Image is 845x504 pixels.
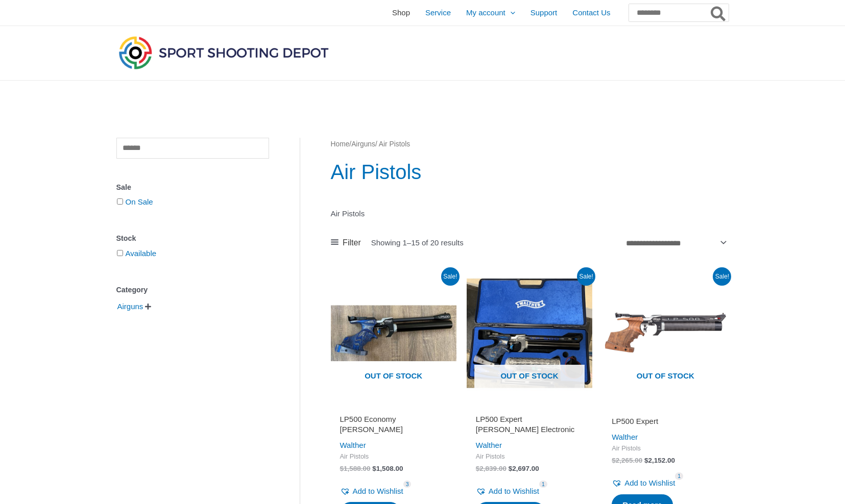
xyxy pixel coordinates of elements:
div: Sale [116,180,269,195]
span: $ [476,465,480,472]
img: LP500 Economy Blue Angel [331,270,456,396]
img: Sport Shooting Depot [116,34,331,71]
a: Add to Wishlist [476,484,539,498]
span: $ [372,465,376,472]
bdi: 2,697.00 [509,465,539,472]
span: $ [644,457,648,464]
span: Filter [343,235,361,250]
span: Out of stock [339,365,449,388]
bdi: 2,152.00 [644,457,675,464]
a: Available [126,249,157,258]
a: Out of stock [331,270,456,396]
img: LP500 Expert [602,270,728,396]
span: Airguns [116,298,144,315]
bdi: 2,265.00 [612,457,642,464]
h2: LP500 Expert [PERSON_NAME] Electronic [476,414,583,434]
span: Add to Wishlist [489,487,539,495]
span: Sale! [713,267,731,286]
span: 1 [539,481,547,488]
a: Out of stock [467,270,592,396]
span: $ [340,465,344,472]
span:  [145,303,151,310]
h2: LP500 Economy [PERSON_NAME] [340,414,447,434]
iframe: Customer reviews powered by Trustpilot [340,402,447,414]
button: Search [709,4,729,21]
img: LP500 Expert Blue Angel Electronic [467,270,592,396]
a: LP500 Expert [612,416,719,430]
select: Shop order [622,235,729,251]
span: $ [612,457,616,464]
span: Out of stock [610,365,720,388]
a: Out of stock [602,270,728,396]
a: Walther [476,441,502,449]
bdi: 2,839.00 [476,465,506,472]
a: LP500 Economy [PERSON_NAME] [340,414,447,438]
a: Walther [612,433,638,441]
span: Air Pistols [476,452,583,461]
a: Walther [340,441,366,449]
iframe: Customer reviews powered by Trustpilot [612,402,719,414]
a: Home [331,140,350,148]
span: Add to Wishlist [624,478,675,487]
input: Available [117,250,123,256]
span: Air Pistols [612,444,719,453]
a: Airguns [116,301,144,310]
span: Out of stock [474,365,585,388]
nav: Breadcrumb [331,138,729,151]
h1: Air Pistols [331,158,729,186]
a: On Sale [126,197,153,206]
h2: LP500 Expert [612,416,719,426]
span: Sale! [441,267,460,286]
iframe: Customer reviews powered by Trustpilot [476,402,583,414]
span: $ [509,465,513,472]
a: LP500 Expert [PERSON_NAME] Electronic [476,414,583,438]
div: Stock [116,231,269,246]
span: 3 [403,481,412,488]
bdi: 1,588.00 [340,465,371,472]
a: Airguns [351,140,375,148]
bdi: 1,508.00 [372,465,403,472]
span: Add to Wishlist [353,487,403,495]
span: Sale! [577,267,595,286]
p: Showing 1–15 of 20 results [371,239,464,246]
p: Air Pistols [331,207,729,221]
span: Air Pistols [340,452,447,461]
span: 1 [675,472,683,480]
input: On Sale [117,198,123,205]
a: Add to Wishlist [340,484,403,498]
a: Filter [331,235,361,250]
a: Add to Wishlist [612,476,675,490]
div: Category [116,283,269,297]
